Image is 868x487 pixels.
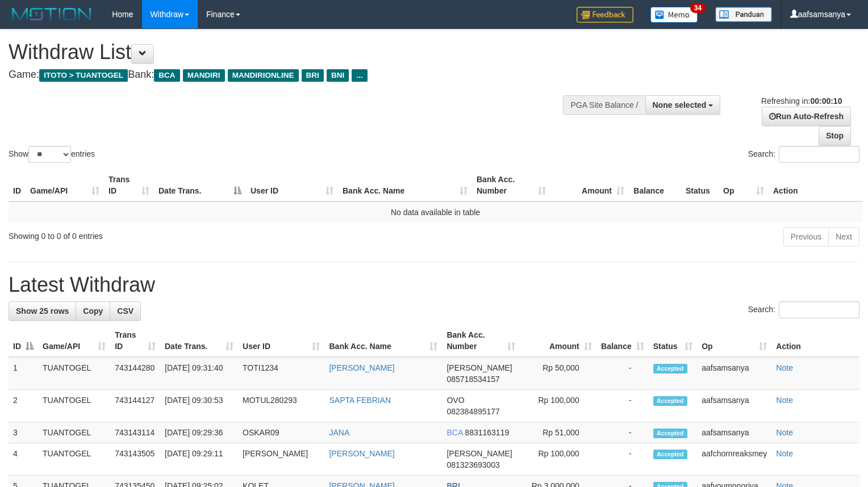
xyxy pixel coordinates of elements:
th: Balance: activate to sort column ascending [596,325,649,357]
span: [PERSON_NAME] [446,363,512,372]
a: SAPTA FEBRIAN [329,396,391,405]
td: 1 [9,357,38,390]
button: None selected [645,95,721,115]
td: [PERSON_NAME] [238,443,324,476]
span: MANDIRI [183,69,225,82]
img: Button%20Memo.svg [650,7,698,23]
span: Refreshing in: [761,96,842,106]
td: 743144127 [110,390,160,422]
a: Note [776,396,793,405]
a: JANA [329,428,349,437]
td: 3 [9,422,38,443]
td: TUANTOGEL [38,443,110,476]
span: Accepted [653,429,687,438]
a: Show 25 rows [9,301,76,321]
th: ID [9,169,26,201]
th: Action [769,169,862,201]
span: MANDIRIONLINE [228,69,299,82]
td: - [596,443,649,476]
td: [DATE] 09:29:36 [160,422,238,443]
img: MOTION_logo.png [9,6,95,23]
td: aafsamsanya [697,422,771,443]
span: CSV [117,307,133,316]
th: User ID: activate to sort column ascending [246,169,338,201]
h4: Game: Bank: [9,69,567,81]
span: Copy 085718534157 to clipboard [446,375,499,384]
td: aafsamsanya [697,390,771,422]
a: [PERSON_NAME] [329,363,394,372]
h1: Latest Withdraw [9,274,859,296]
span: 34 [690,3,706,13]
h1: Withdraw List [9,41,567,64]
td: - [596,357,649,390]
th: Status [681,169,719,201]
td: aafsamsanya [697,357,771,390]
th: User ID: activate to sort column ascending [238,325,324,357]
td: No data available in table [9,201,862,222]
img: Feedback.jpg [577,7,633,23]
th: Trans ID: activate to sort column ascending [104,169,154,201]
label: Search: [748,146,859,163]
a: Note [776,363,793,372]
th: Date Trans.: activate to sort column descending [154,169,246,201]
th: Status: activate to sort column ascending [649,325,697,357]
td: - [596,390,649,422]
th: Op: activate to sort column ascending [719,169,769,201]
span: Copy 081323693003 to clipboard [446,460,499,469]
td: aafchornreaksmey [697,443,771,476]
span: BRI [302,69,324,82]
td: Rp 51,000 [520,422,596,443]
td: TUANTOGEL [38,422,110,443]
td: TOTI1234 [238,357,324,390]
strong: 00:00:10 [810,96,842,106]
a: Run Auto-Refresh [762,107,851,126]
span: Show 25 rows [16,307,69,316]
input: Search: [779,301,859,318]
span: Copy 082384895177 to clipboard [446,407,499,416]
td: [DATE] 09:31:40 [160,357,238,390]
span: ... [352,69,367,82]
td: - [596,422,649,443]
th: Amount: activate to sort column ascending [520,325,596,357]
span: Accepted [653,450,687,459]
th: Game/API: activate to sort column ascending [26,169,104,201]
span: None selected [653,100,707,110]
div: Showing 0 to 0 of 0 entries [9,226,353,242]
th: Action [771,325,859,357]
a: Next [828,227,859,246]
td: Rp 100,000 [520,390,596,422]
td: OSKAR09 [238,422,324,443]
span: BCA [446,428,462,437]
td: TUANTOGEL [38,357,110,390]
a: Stop [819,126,851,145]
a: Note [776,428,793,437]
td: [DATE] 09:30:53 [160,390,238,422]
a: Note [776,449,793,458]
th: Date Trans.: activate to sort column ascending [160,325,238,357]
span: Copy 8831163119 to clipboard [465,428,509,437]
a: CSV [110,301,141,321]
a: Previous [783,227,829,246]
td: Rp 100,000 [520,443,596,476]
td: Rp 50,000 [520,357,596,390]
th: Bank Acc. Number: activate to sort column ascending [472,169,550,201]
span: ITOTO > TUANTOGEL [39,69,128,82]
div: PGA Site Balance / [563,95,645,115]
a: [PERSON_NAME] [329,449,394,458]
td: 743144280 [110,357,160,390]
th: Bank Acc. Name: activate to sort column ascending [324,325,442,357]
td: [DATE] 09:29:11 [160,443,238,476]
td: TUANTOGEL [38,390,110,422]
label: Show entries [9,146,95,163]
span: OVO [446,396,464,405]
th: Bank Acc. Name: activate to sort column ascending [338,169,472,201]
input: Search: [779,146,859,163]
img: panduan.png [715,7,772,22]
th: Trans ID: activate to sort column ascending [110,325,160,357]
a: Copy [76,301,110,321]
td: 4 [9,443,38,476]
th: Bank Acc. Number: activate to sort column ascending [442,325,520,357]
span: Copy [83,307,103,316]
span: [PERSON_NAME] [446,449,512,458]
td: MOTUL280293 [238,390,324,422]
